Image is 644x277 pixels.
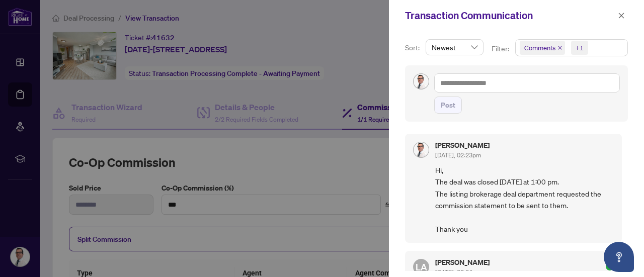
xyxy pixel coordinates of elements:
span: LA [416,260,427,274]
p: Filter: [492,43,511,54]
span: check-circle [606,262,614,270]
img: Profile Icon [414,74,429,89]
span: close [618,12,625,19]
p: Sort: [405,42,422,53]
button: Post [434,97,462,114]
span: Comments [524,43,555,53]
span: [DATE], 08:04pm [435,268,481,276]
h5: [PERSON_NAME] [435,142,490,149]
div: +1 [576,43,584,53]
span: Newest [432,40,477,55]
img: Profile Icon [414,142,429,157]
button: Open asap [604,242,634,272]
div: Transaction Communication [405,8,615,23]
h5: [PERSON_NAME] [435,259,490,266]
span: close [557,45,562,50]
span: Hi, The deal was closed [DATE] at 1:00 pm. The listing brokerage deal department requested the co... [435,164,614,235]
span: [DATE], 02:23pm [435,151,481,159]
span: Comments [520,41,565,55]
